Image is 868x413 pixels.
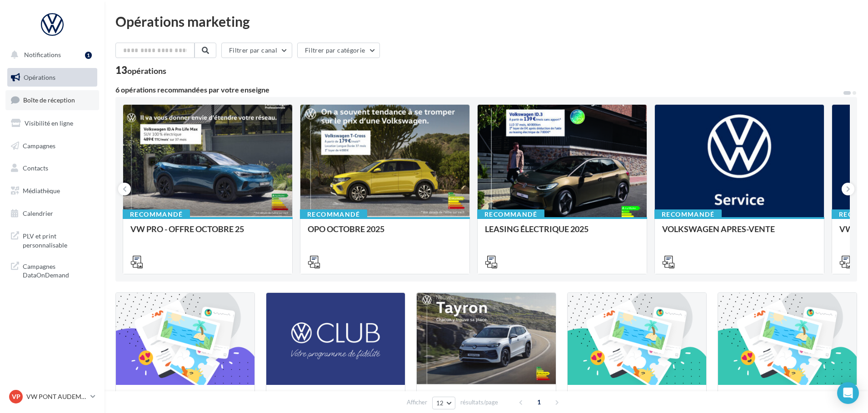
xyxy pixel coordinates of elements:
a: Médiathèque [5,181,99,200]
span: Visibilité en ligne [25,119,73,127]
a: Contacts [5,159,99,178]
span: Boîte de réception [23,96,75,104]
div: 6 opérations recommandées par votre enseigne [115,86,843,93]
span: Afficher [407,398,427,407]
button: Filtrer par catégorie [297,43,380,58]
span: Médiathèque [23,187,60,194]
a: Boîte de réception [5,90,99,110]
span: Campagnes [23,141,55,149]
div: 1 [85,52,92,59]
span: Opérations [24,73,55,81]
div: Recommandé [477,209,544,219]
div: OPO OCTOBRE 2025 [308,224,462,243]
button: 12 [432,397,455,409]
div: VOLKSWAGEN APRES-VENTE [662,224,817,243]
a: Campagnes DataOnDemand [5,257,99,283]
div: 13 [115,65,166,75]
button: Filtrer par canal [221,43,292,58]
span: VP [12,392,20,401]
span: Notifications [24,51,61,58]
span: PLV et print personnalisable [23,230,94,249]
div: Opérations marketing [115,15,857,28]
a: Campagnes [5,136,99,155]
a: Visibilité en ligne [5,114,99,133]
div: opérations [127,67,166,75]
span: 12 [436,399,444,407]
div: Recommandé [123,209,190,219]
a: PLV et print personnalisable [5,226,99,253]
span: Contacts [23,164,48,172]
div: Recommandé [654,209,722,219]
div: VW PRO - OFFRE OCTOBRE 25 [130,224,285,243]
span: Calendrier [23,209,53,217]
div: LEASING ÉLECTRIQUE 2025 [485,224,639,243]
span: Campagnes DataOnDemand [23,260,94,280]
div: Recommandé [300,209,367,219]
p: VW PONT AUDEMER [26,392,87,401]
a: Calendrier [5,204,99,223]
button: Notifications 1 [5,45,95,64]
a: Opérations [5,68,99,87]
span: résultats/page [460,398,498,407]
div: Open Intercom Messenger [837,382,859,404]
a: VP VW PONT AUDEMER [7,388,97,405]
span: 1 [532,395,546,409]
